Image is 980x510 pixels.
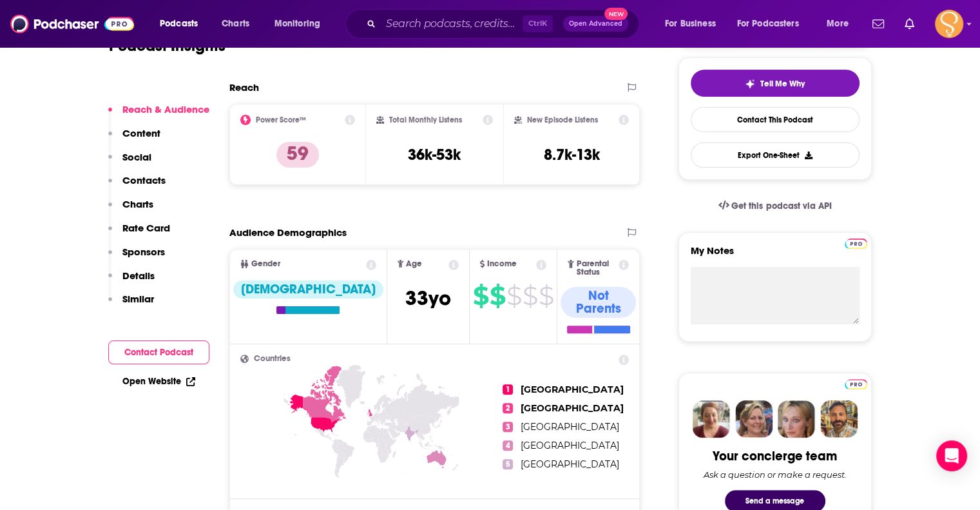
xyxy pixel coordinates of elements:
button: Reach & Audience [108,103,209,127]
h3: 36k-53k [408,145,461,164]
span: Open Advanced [569,21,622,27]
button: tell me why sparkleTell Me Why [691,70,860,97]
img: Jules Profile [778,400,815,438]
span: Tell Me Why [760,79,805,89]
span: Gender [251,260,280,268]
span: $ [506,286,521,306]
a: Open Website [122,376,195,387]
p: Social [122,151,151,163]
span: 2 [503,403,513,413]
button: Charts [108,198,153,222]
span: $ [490,286,505,306]
p: Contacts [122,174,166,186]
button: Content [108,127,160,151]
div: [DEMOGRAPHIC_DATA] [233,280,383,299]
a: Contact This Podcast [691,107,860,132]
span: Age [406,260,422,268]
h3: 8.7k-13k [544,145,600,164]
img: Podchaser Pro [845,379,867,389]
h2: New Episode Listens [527,115,598,124]
p: Charts [122,198,153,210]
button: Sponsors [108,246,165,270]
span: Parental Status [577,260,617,277]
button: open menu [151,14,215,34]
p: Content [122,127,160,139]
button: Export One-Sheet [691,142,860,168]
h2: Power Score™ [256,115,306,124]
label: My Notes [691,244,860,267]
span: 3 [503,422,513,432]
img: tell me why sparkle [745,79,755,89]
button: Contacts [108,174,166,198]
p: Rate Card [122,222,170,234]
h2: Audience Demographics [229,226,347,239]
span: Monitoring [274,15,320,33]
p: Similar [122,293,154,305]
p: Reach & Audience [122,103,209,115]
button: open menu [265,14,337,34]
span: [GEOGRAPHIC_DATA] [521,458,619,470]
span: Ctrl K [523,15,553,32]
button: open menu [729,14,818,34]
span: 4 [503,440,513,451]
span: Charts [222,15,249,33]
button: Similar [108,293,154,317]
span: 5 [503,459,513,469]
div: Search podcasts, credits, & more... [358,9,651,39]
span: Income [487,260,517,268]
img: Barbara Profile [735,400,773,438]
div: Not Parents [561,287,636,318]
button: Show profile menu [935,10,963,38]
span: [GEOGRAPHIC_DATA] [521,402,624,414]
a: Get this podcast via API [708,190,842,222]
button: Social [108,151,151,175]
button: open menu [818,14,865,34]
span: New [604,8,628,20]
a: Pro website [845,377,867,389]
img: Sydney Profile [693,400,730,438]
img: Podchaser - Follow, Share and Rate Podcasts [10,12,134,36]
span: Get this podcast via API [731,201,831,211]
span: 1 [503,384,513,395]
input: Search podcasts, credits, & more... [381,14,523,34]
span: [GEOGRAPHIC_DATA] [521,421,619,433]
button: Open AdvancedNew [563,16,628,32]
button: Rate Card [108,222,170,246]
img: Podchaser Pro [845,239,867,249]
span: Countries [254,355,291,363]
button: open menu [656,14,732,34]
a: Show notifications dropdown [899,13,919,35]
span: For Business [665,15,716,33]
span: [GEOGRAPHIC_DATA] [521,440,619,451]
a: Charts [213,14,257,34]
a: Pro website [845,237,867,249]
span: Podcasts [160,15,198,33]
span: $ [473,286,488,306]
div: Your concierge team [713,448,837,464]
p: Details [122,270,155,282]
button: Details [108,270,155,293]
h2: Reach [229,81,259,93]
p: Sponsors [122,246,165,258]
a: Show notifications dropdown [867,13,889,35]
span: [GEOGRAPHIC_DATA] [521,384,624,395]
button: Contact Podcast [108,340,209,364]
div: Ask a question or make a request. [704,469,847,480]
img: Jon Profile [820,400,858,438]
span: Logged in as RebeccaAtkinson [935,10,963,38]
span: For Podcasters [737,15,799,33]
h2: Total Monthly Listens [389,115,462,124]
span: $ [523,286,537,306]
img: User Profile [935,10,963,38]
span: 33 yo [405,286,451,311]
span: $ [539,286,553,306]
div: Open Intercom Messenger [936,440,967,471]
p: 59 [276,142,319,168]
span: More [827,15,849,33]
